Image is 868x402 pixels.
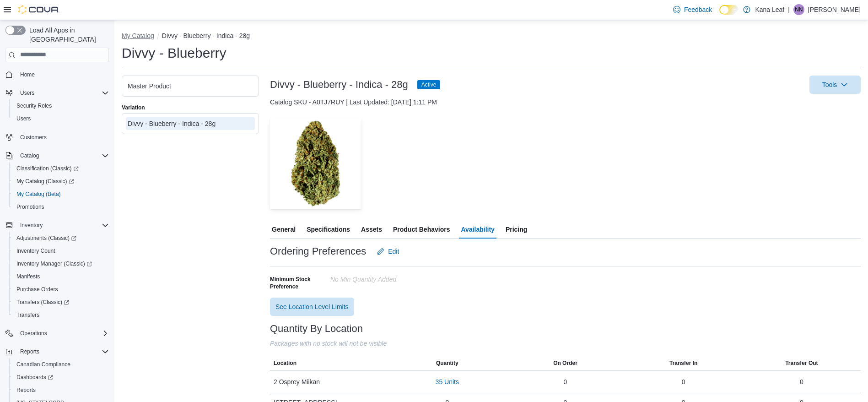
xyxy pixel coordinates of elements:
div: Packages with no stock will not be visible [270,338,861,349]
span: Load All Apps in [GEOGRAPHIC_DATA] [26,26,109,44]
span: Users [16,87,109,98]
span: My Catalog (Classic) [16,178,74,185]
a: Adjustments (Classic) [9,232,113,244]
span: Inventory [16,220,109,231]
button: Tools [809,76,861,94]
a: My Catalog (Beta) [13,189,65,200]
span: Product Behaviors [393,220,450,239]
span: Security Roles [13,100,109,111]
span: Reports [20,348,39,355]
span: Classification (Classic) [13,163,109,174]
span: Inventory Manager (Classic) [13,258,109,269]
span: Users [16,115,31,122]
button: Catalog [16,150,43,161]
input: Dark Mode [719,5,739,15]
span: Assets [361,220,382,239]
span: Transfer Out [785,359,818,367]
span: My Catalog (Classic) [13,176,109,187]
span: Manifests [13,271,109,282]
a: Transfers (Classic) [13,297,73,308]
span: Inventory Manager (Classic) [16,260,92,267]
h3: Divvy - Blueberry - Indica - 28g [270,79,408,90]
span: Customers [20,134,47,141]
button: My Catalog (Beta) [9,188,113,201]
span: Inventory Count [16,247,55,255]
span: Dashboards [13,372,109,383]
span: Users [13,113,109,124]
button: Inventory [16,220,46,231]
span: 2 Osprey Miikan [274,376,320,387]
a: Adjustments (Classic) [13,233,80,244]
span: My Catalog (Beta) [16,190,61,198]
span: Classification (Classic) [16,165,79,172]
span: Canadian Compliance [16,361,70,368]
button: Inventory Count [9,244,113,257]
span: Operations [16,328,109,339]
div: Noreen Nichol [793,4,804,15]
span: See Location Level Limits [275,302,349,311]
span: Adjustments (Classic) [16,234,76,242]
span: Reports [16,386,36,394]
span: Manifests [16,273,40,280]
span: Pricing [506,220,527,239]
a: Promotions [13,201,48,212]
a: Dashboards [13,372,57,383]
button: See Location Level Limits [270,298,354,316]
p: | [788,4,790,15]
span: 35 Units [436,377,459,386]
span: Transfers [16,311,39,319]
span: Home [16,69,109,80]
button: Reports [9,384,113,397]
img: Cova [18,5,59,14]
span: Active [421,81,437,89]
span: Purchase Orders [13,284,109,295]
a: Inventory Manager (Classic) [13,258,96,269]
div: Master Product [128,81,253,91]
a: Purchase Orders [13,284,62,295]
button: Customers [2,130,113,144]
button: Reports [2,345,113,358]
button: Inventory [2,219,113,232]
span: Specifications [307,220,350,239]
button: Edit [373,242,403,261]
button: Users [9,112,113,125]
span: Canadian Compliance [13,359,109,370]
a: My Catalog (Classic) [13,176,78,187]
div: 0 [564,377,567,386]
span: Operations [20,330,47,337]
a: Security Roles [13,100,55,111]
div: 0 [682,377,685,386]
button: Users [16,87,38,98]
button: Security Roles [9,99,113,112]
span: Dashboards [16,374,53,381]
h3: Quantity By Location [270,323,363,334]
a: Manifests [13,271,43,282]
span: Location [274,359,297,367]
a: Dashboards [9,371,113,384]
div: Divvy - Blueberry - Indica - 28g [128,119,253,128]
button: Reports [16,346,43,357]
span: Quantity [436,359,458,367]
span: My Catalog (Beta) [13,189,109,200]
span: Active [417,80,441,89]
button: Home [2,68,113,81]
a: Customers [16,132,50,143]
span: Promotions [13,201,109,212]
a: Transfers [13,310,43,321]
span: General [272,220,296,239]
span: Feedback [684,5,712,14]
button: Transfers [9,309,113,321]
a: Canadian Compliance [13,359,74,370]
span: Users [20,89,34,97]
a: Classification (Classic) [13,163,82,174]
button: Catalog [2,149,113,162]
span: Reports [16,346,109,357]
button: Promotions [9,201,113,213]
label: Variation [122,104,145,111]
a: Users [13,113,34,124]
button: 35 Units [432,375,463,389]
button: Manifests [9,270,113,283]
a: Transfers (Classic) [9,296,113,309]
a: My Catalog (Classic) [9,175,113,188]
